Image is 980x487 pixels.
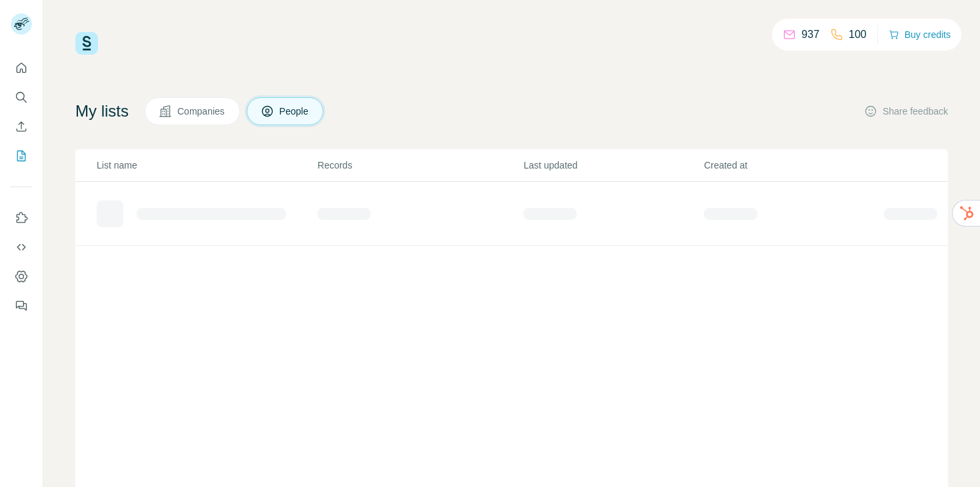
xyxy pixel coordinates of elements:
[11,115,32,139] button: Enrich CSV
[75,101,129,122] h4: My lists
[11,235,32,259] button: Use Surfe API
[11,294,32,318] button: Feedback
[317,159,522,172] p: Records
[11,144,32,168] button: My lists
[177,105,226,118] span: Companies
[801,27,819,43] p: 937
[11,264,32,288] button: Dashboard
[523,159,702,172] p: Last updated
[75,32,98,55] img: Surfe Logo
[11,85,32,109] button: Search
[11,206,32,230] button: Use Surfe on LinkedIn
[889,25,951,44] button: Buy credits
[849,27,867,43] p: 100
[704,159,883,172] p: Created at
[279,105,310,118] span: People
[11,56,32,80] button: Quick start
[864,105,948,118] button: Share feedback
[97,159,316,172] p: List name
